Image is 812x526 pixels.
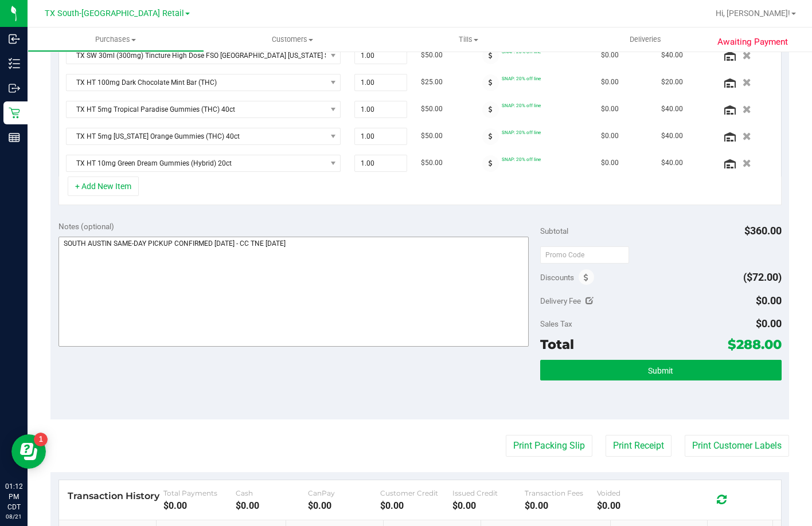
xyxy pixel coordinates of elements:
div: $0.00 [452,500,525,511]
div: $0.00 [308,500,380,511]
span: Customers [205,34,380,45]
button: + Add New Item [68,176,139,196]
inline-svg: Outbound [9,83,20,94]
button: Submit [540,360,781,380]
span: TX HT 5mg Tropical Paradise Gummies (THC) 40ct [67,101,326,117]
span: SNAP: 20% off line [502,49,541,54]
i: Edit Delivery Fee [585,297,594,305]
a: Deliveries [557,28,733,52]
span: SNAP: 20% off line [502,129,541,135]
span: $40.00 [661,131,683,142]
span: $40.00 [661,50,683,61]
span: TX SW 30ml (300mg) Tincture High Dose FSO [GEOGRAPHIC_DATA] [US_STATE] Smallz (Indica) [67,48,326,64]
p: 08/21 [5,512,22,521]
span: NO DATA FOUND [66,155,341,172]
span: TX HT 10mg Green Dream Gummies (Hybrid) 20ct [67,155,326,171]
input: 1.00 [355,48,407,64]
input: 1.00 [355,128,407,144]
div: Transaction Fees [525,489,597,497]
span: SNAP: 20% off line [502,76,541,81]
span: NO DATA FOUND [66,101,341,118]
span: NO DATA FOUND [66,47,341,64]
button: Print Receipt [606,435,672,457]
input: 1.00 [355,101,407,117]
span: Discounts [540,267,574,288]
span: ($72.00) [743,271,782,283]
button: Print Customer Labels [685,435,789,457]
iframe: Resource center [11,434,46,469]
input: Promo Code [540,246,629,264]
span: SNAP: 20% off line [502,156,541,162]
span: NO DATA FOUND [66,128,341,145]
span: Deliveries [614,34,677,45]
span: $0.00 [601,131,619,142]
span: $40.00 [661,158,683,168]
span: $50.00 [421,131,443,142]
button: Print Packing Slip [506,435,592,457]
span: Purchases [28,34,204,45]
span: $360.00 [744,225,782,237]
span: Subtotal [540,226,568,235]
div: Customer Credit [380,489,452,497]
inline-svg: Inbound [9,33,20,45]
span: $0.00 [601,50,619,61]
div: Issued Credit [452,489,525,497]
span: SNAP: 20% off line [502,103,541,108]
span: Hi, [PERSON_NAME]! [716,9,790,18]
div: $0.00 [597,500,669,511]
iframe: Resource center unread badge [34,433,48,446]
span: Sales Tax [540,319,572,328]
span: $0.00 [756,295,782,307]
a: Purchases [28,28,204,52]
div: Total Payments [163,489,236,497]
span: $40.00 [661,104,683,115]
div: $0.00 [525,500,597,511]
span: Submit [648,366,673,375]
inline-svg: Inventory [9,58,20,69]
span: Tills [381,34,557,45]
div: $0.00 [380,500,452,511]
span: $25.00 [421,77,443,88]
span: $20.00 [661,77,683,88]
div: $0.00 [163,500,236,511]
span: TX HT 5mg [US_STATE] Orange Gummies (THC) 40ct [67,128,326,144]
span: Notes (optional) [58,222,114,231]
div: Voided [597,489,669,497]
a: Customers [204,28,381,52]
span: $50.00 [421,158,443,168]
input: 1.00 [355,74,407,91]
inline-svg: Retail [9,107,20,119]
div: CanPay [308,489,380,497]
span: $0.00 [756,317,782,329]
span: Awaiting Payment [717,36,788,49]
div: Cash [236,489,308,497]
div: $0.00 [236,500,308,511]
span: Total [540,336,574,352]
span: $0.00 [601,158,619,168]
span: NO DATA FOUND [66,74,341,91]
span: $0.00 [601,77,619,88]
p: 01:12 PM CDT [5,481,22,512]
span: $288.00 [728,336,782,352]
span: $50.00 [421,50,443,61]
a: Tills [381,28,557,52]
span: TX South-[GEOGRAPHIC_DATA] Retail [45,9,184,18]
span: $50.00 [421,104,443,115]
input: 1.00 [355,155,407,171]
span: $0.00 [601,104,619,115]
inline-svg: Reports [9,132,20,143]
span: Delivery Fee [540,296,581,305]
span: TX HT 100mg Dark Chocolate Mint Bar (THC) [67,74,326,91]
